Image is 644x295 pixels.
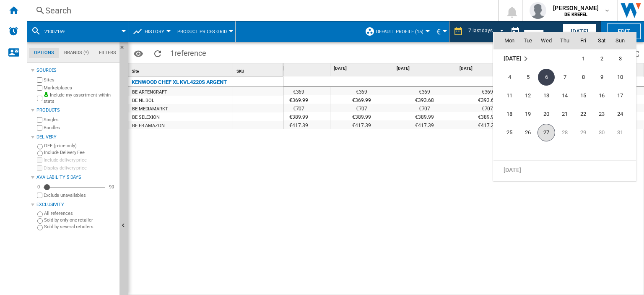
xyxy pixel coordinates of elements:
[612,87,628,104] span: 17
[575,50,592,67] span: 1
[493,68,519,86] td: Monday August 4 2025
[593,87,610,104] span: 16
[611,86,636,105] td: Sunday August 17 2025
[493,86,519,105] td: Monday August 11 2025
[593,106,610,123] span: 23
[519,124,536,141] span: 26
[574,49,592,68] td: Friday August 1 2025
[519,68,537,86] td: Tuesday August 5 2025
[556,32,574,49] th: Thu
[538,69,555,86] span: 6
[556,69,573,86] span: 7
[493,142,636,161] tr: Week undefined
[612,50,628,67] span: 3
[504,166,521,173] span: [DATE]
[556,106,573,123] span: 21
[538,124,555,141] span: 27
[493,123,519,142] td: Monday August 25 2025
[556,87,573,104] span: 14
[592,32,611,49] th: Sat
[537,123,556,142] td: Wednesday August 27 2025
[493,49,636,68] tr: Week 1
[611,68,636,86] td: Sunday August 10 2025
[612,106,628,123] span: 24
[574,86,592,105] td: Friday August 15 2025
[556,105,574,123] td: Thursday August 21 2025
[493,86,636,105] tr: Week 3
[519,32,537,49] th: Tue
[592,86,611,105] td: Saturday August 16 2025
[556,123,574,142] td: Thursday August 28 2025
[493,32,519,49] th: Mon
[537,105,556,123] td: Wednesday August 20 2025
[592,123,611,142] td: Saturday August 30 2025
[611,105,636,123] td: Sunday August 24 2025
[556,86,574,105] td: Thursday August 14 2025
[575,106,592,123] span: 22
[611,49,636,68] td: Sunday August 3 2025
[493,160,636,179] tr: Week undefined
[519,105,537,123] td: Tuesday August 19 2025
[612,69,628,86] span: 10
[574,68,592,86] td: Friday August 8 2025
[493,123,636,142] tr: Week 5
[574,105,592,123] td: Friday August 22 2025
[575,69,592,86] span: 8
[493,49,556,68] td: August 2025
[556,68,574,86] td: Thursday August 7 2025
[519,86,537,105] td: Tuesday August 12 2025
[493,105,636,123] tr: Week 4
[519,87,536,104] span: 12
[575,87,592,104] span: 15
[592,105,611,123] td: Saturday August 23 2025
[519,106,536,123] span: 19
[611,32,636,49] th: Sun
[574,123,592,142] td: Friday August 29 2025
[501,87,518,104] span: 11
[493,68,636,86] tr: Week 2
[501,106,518,123] span: 18
[501,124,518,141] span: 25
[538,87,555,104] span: 13
[493,32,636,180] md-calendar: Calendar
[537,32,556,49] th: Wed
[537,86,556,105] td: Wednesday August 13 2025
[519,123,537,142] td: Tuesday August 26 2025
[519,69,536,86] span: 5
[593,50,610,67] span: 2
[592,68,611,86] td: Saturday August 9 2025
[538,106,555,123] span: 20
[592,49,611,68] td: Saturday August 2 2025
[593,69,610,86] span: 9
[574,32,592,49] th: Fri
[611,123,636,142] td: Sunday August 31 2025
[504,55,521,62] span: [DATE]
[501,69,518,86] span: 4
[537,68,556,86] td: Wednesday August 6 2025
[493,105,519,123] td: Monday August 18 2025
